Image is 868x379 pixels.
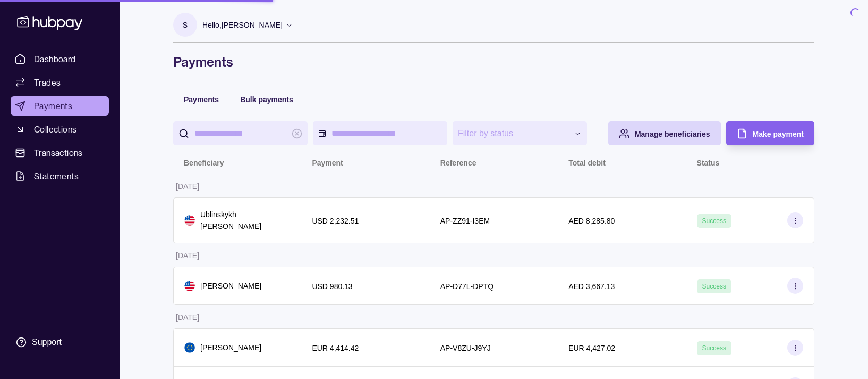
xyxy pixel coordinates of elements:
[702,283,726,290] span: Success
[200,280,261,292] p: [PERSON_NAME]
[184,342,195,353] img: eu
[34,170,79,183] span: Statements
[34,146,83,159] span: Transactions
[697,159,720,167] p: Status
[34,100,72,112] span: Payments
[240,95,293,104] span: Bulk payments
[176,251,199,260] p: [DATE]
[11,120,109,139] a: Collections
[11,50,109,69] a: Dashboard
[440,344,491,352] p: AP-V8ZU-J9YJ
[440,282,493,291] p: AP-D77L-DPTQ
[11,167,109,186] a: Statements
[34,123,76,136] span: Collections
[702,217,726,225] span: Success
[32,336,62,348] div: Support
[635,130,710,138] span: Manage beneficiaries
[194,121,286,145] input: search
[568,282,615,291] p: AED 3,667.13
[11,331,109,353] a: Support
[702,344,726,352] span: Success
[184,281,195,291] img: us
[568,344,615,352] p: EUR 4,427.02
[11,96,109,116] a: Payments
[34,53,76,65] span: Dashboard
[184,95,219,104] span: Payments
[200,342,261,353] p: [PERSON_NAME]
[440,217,490,225] p: AP-ZZ91-I3EM
[184,215,195,226] img: us
[173,53,814,70] h1: Payments
[312,217,359,225] p: USD 2,232.51
[11,73,109,92] a: Trades
[312,159,343,167] p: Payment
[176,313,199,322] p: [DATE]
[176,182,199,191] p: [DATE]
[183,19,188,31] p: S
[184,159,224,167] p: Beneficiary
[608,121,721,145] button: Manage beneficiaries
[11,143,109,162] a: Transactions
[202,19,283,31] p: Hello, [PERSON_NAME]
[726,121,814,145] button: Make payment
[34,76,61,89] span: Trades
[312,282,352,291] p: USD 980.13
[200,209,291,232] p: Ublinskykh [PERSON_NAME]
[568,159,606,167] p: Total debit
[753,130,804,138] span: Make payment
[312,344,359,352] p: EUR 4,414.42
[440,159,476,167] p: Reference
[568,217,615,225] p: AED 8,285.80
